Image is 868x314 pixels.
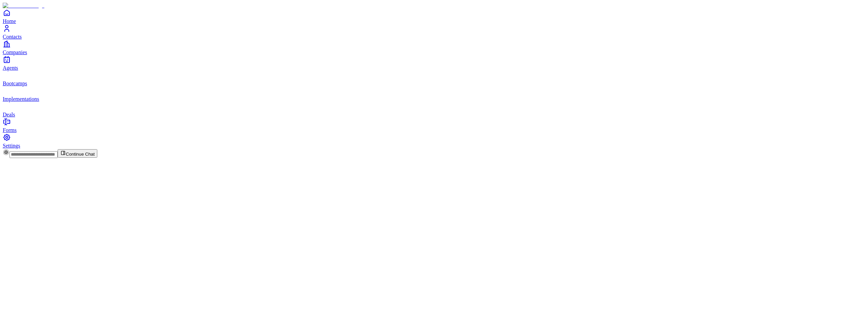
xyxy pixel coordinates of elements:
[3,87,865,102] a: implementations
[3,9,865,24] a: Home
[3,96,39,102] span: Implementations
[3,18,16,24] span: Home
[66,152,95,157] span: Continue Chat
[3,127,17,133] span: Forms
[3,133,865,149] a: Settings
[3,143,20,149] span: Settings
[3,3,44,9] img: Item Brain Logo
[3,24,865,40] a: Contacts
[3,71,865,86] a: bootcamps
[58,149,97,158] button: Continue Chat
[3,55,865,71] a: Agents
[3,40,865,55] a: Companies
[3,102,865,117] a: deals
[3,49,27,55] span: Companies
[3,81,27,86] span: Bootcamps
[3,118,865,133] a: Forms
[3,149,865,158] div: Continue Chat
[3,34,22,40] span: Contacts
[3,112,15,117] span: Deals
[3,65,18,71] span: Agents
